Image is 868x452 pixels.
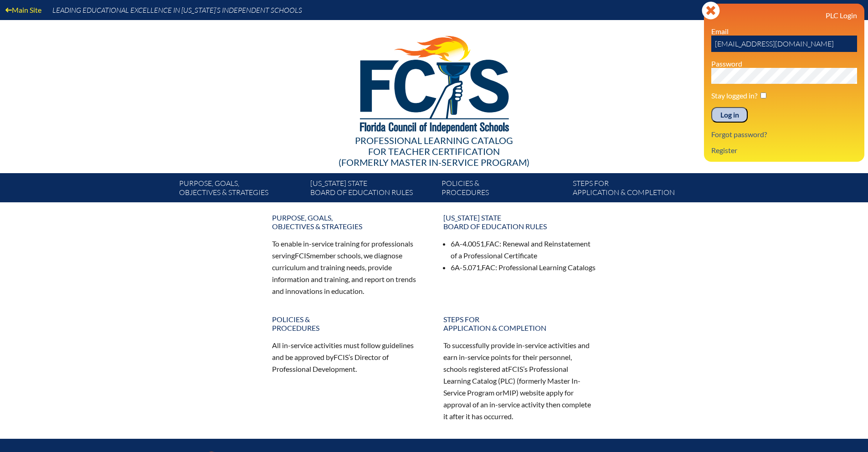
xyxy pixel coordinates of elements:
[443,339,596,422] p: To successfully provide in-service activities and earn in-service points for their personnel, sch...
[711,27,729,36] label: Email
[451,262,596,273] li: 6A-5.071, : Professional Learning Catalogs
[508,365,523,373] span: FCIS
[482,263,495,272] span: FAC
[438,210,602,234] a: [US_STATE] StateBoard of Education rules
[272,339,425,375] p: All in-service activities must follow guidelines and be approved by ’s Director of Professional D...
[711,11,857,20] h3: PLC Login
[451,238,596,262] li: 6A-4.0051, : Renewal and Reinstatement of a Professional Certificate
[368,146,500,157] span: for Teacher Certification
[708,144,741,156] a: Register
[307,177,438,202] a: [US_STATE] StateBoard of Education rules
[711,107,748,123] input: Log in
[503,388,516,397] span: MIP
[569,177,700,202] a: Steps forapplication & completion
[486,239,499,248] span: FAC
[711,59,742,68] label: Password
[340,20,528,144] img: FCISlogo221.eps
[172,135,697,168] div: Professional Learning Catalog (formerly Master In-service Program)
[2,4,45,16] a: Main Site
[175,177,307,202] a: Purpose, goals,objectives & strategies
[267,210,431,234] a: Purpose, goals,objectives & strategies
[295,251,310,260] span: FCIS
[267,311,431,336] a: Policies &Procedures
[272,238,425,297] p: To enable in-service training for professionals serving member schools, we diagnose curriculum an...
[711,91,757,100] label: Stay logged in?
[500,376,513,385] span: PLC
[708,128,770,140] a: Forgot password?
[438,311,602,336] a: Steps forapplication & completion
[334,353,349,361] span: FCIS
[702,1,720,20] svg: Close
[438,177,569,202] a: Policies &Procedures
